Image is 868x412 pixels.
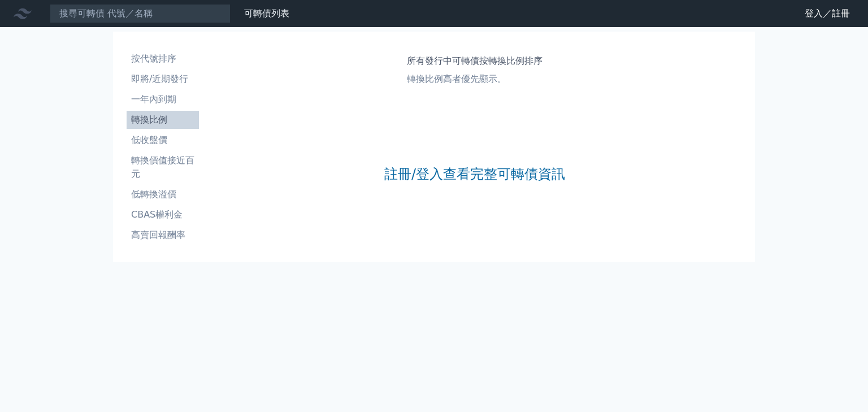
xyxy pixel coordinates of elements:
[127,185,199,203] a: 低轉換溢價
[127,188,199,201] li: 低轉換溢價
[127,131,199,149] a: 低收盤價
[407,54,542,68] h1: 所有發行中可轉債按轉換比例排序
[127,113,199,127] li: 轉換比例
[407,72,542,86] p: 轉換比例高者優先顯示。
[127,228,199,242] li: 高賣回報酬率
[127,70,199,88] a: 即將/近期發行
[127,133,199,147] li: 低收盤價
[127,154,199,181] li: 轉換價值接近百元
[796,5,859,23] a: 登入／註冊
[127,226,199,244] a: 高賣回報酬率
[127,111,199,129] a: 轉換比例
[127,52,199,66] li: 按代號排序
[127,50,199,68] a: 按代號排序
[384,165,565,183] a: 註冊/登入查看完整可轉債資訊
[127,93,199,106] li: 一年內到期
[127,206,199,224] a: CBAS權利金
[127,72,199,86] li: 即將/近期發行
[127,90,199,109] a: 一年內到期
[127,208,199,222] li: CBAS權利金
[50,4,231,23] input: 搜尋可轉債 代號／名稱
[244,8,289,19] a: 可轉債列表
[127,151,199,183] a: 轉換價值接近百元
